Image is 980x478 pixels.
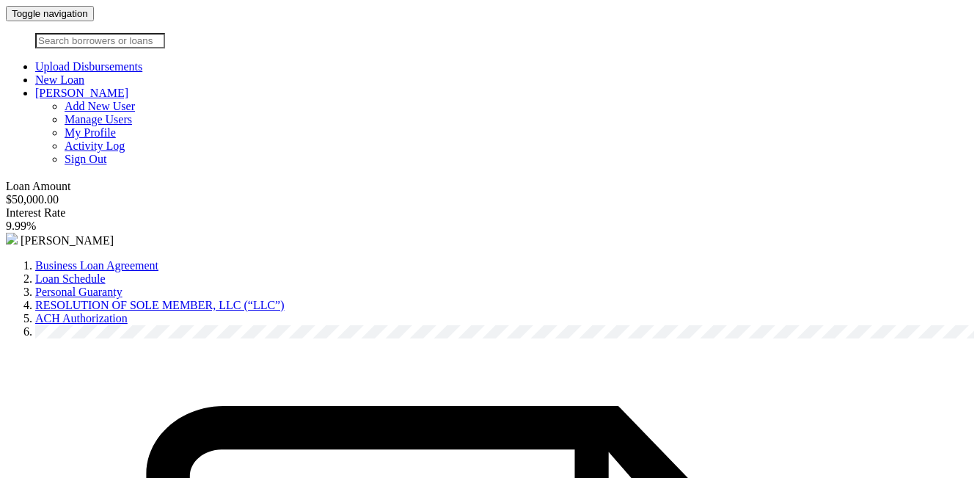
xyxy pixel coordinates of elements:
button: Toggle navigation [6,6,94,21]
div: Loan Amount [6,180,974,193]
a: RESOLUTION OF SOLE MEMBER, LLC (“LLC”) [35,299,285,311]
img: user-1c9fd2761cee6e1c551a576fc8a3eb88bdec9f05d7f3aff15e6bd6b6821838cb.svg [6,233,18,245]
span: Toggle navigation [12,8,88,19]
a: My Profile [65,126,116,139]
a: Business Loan Agreement [35,259,158,272]
div: 9.99% [6,220,974,233]
a: Personal Guaranty [35,286,122,298]
div: Interest Rate [6,206,974,220]
div: $50,000.00 [6,193,974,206]
a: Sign Out [65,153,106,165]
span: [PERSON_NAME] [21,234,114,247]
a: [PERSON_NAME] [35,87,128,99]
a: ACH Authorization [35,312,128,325]
a: Add New User [65,100,135,112]
a: Manage Users [65,113,132,126]
a: Upload Disbursements [35,60,142,73]
a: New Loan [35,73,84,86]
a: Activity Log [65,140,125,152]
a: Loan Schedule [35,272,106,285]
input: Search borrowers or loans [35,33,165,48]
